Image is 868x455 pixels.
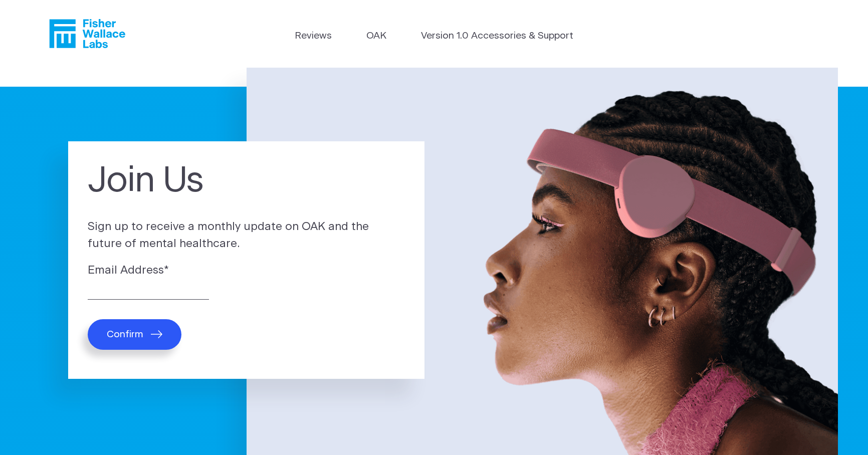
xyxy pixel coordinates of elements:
[49,19,125,48] a: Fisher Wallace
[88,262,405,279] label: Email Address
[107,329,143,340] span: Confirm
[88,218,405,252] p: Sign up to receive a monthly update on OAK and the future of mental healthcare.
[366,29,386,44] a: OAK
[295,29,332,44] a: Reviews
[88,319,181,350] button: Confirm
[88,160,405,201] h1: Join Us
[421,29,573,44] a: Version 1.0 Accessories & Support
